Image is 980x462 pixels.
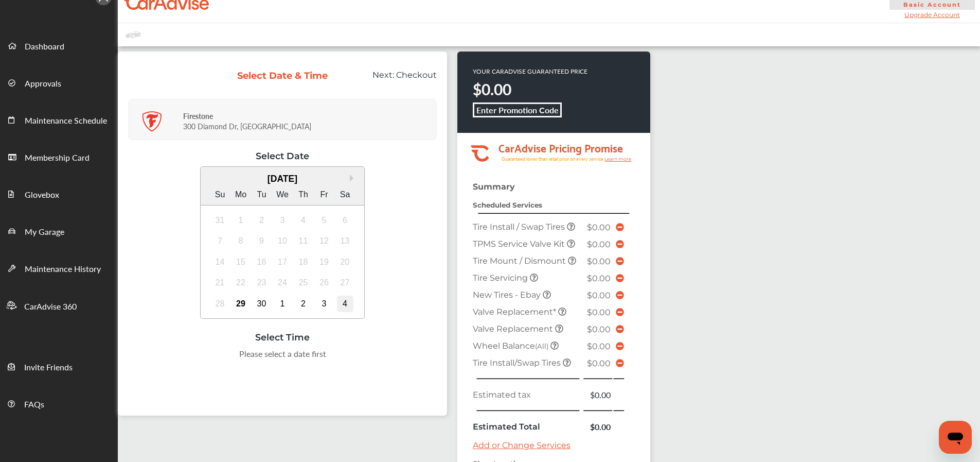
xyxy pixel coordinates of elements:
div: month 2025-09 [209,210,355,314]
div: Not available Saturday, September 6th, 2025 [337,212,353,229]
a: Maintenance Schedule [1,101,117,138]
div: Not available Sunday, September 28th, 2025 [212,296,228,312]
td: $0.00 [583,418,613,435]
div: Not available Wednesday, September 10th, 2025 [274,233,291,249]
div: Not available Tuesday, September 9th, 2025 [254,233,270,249]
a: Dashboard [1,27,117,64]
div: Please select a date first [128,348,437,360]
span: Checkout [396,70,437,80]
small: (All) [535,342,548,350]
a: Add or Change Services [473,440,571,450]
span: Maintenance History [25,263,101,276]
span: $0.00 [587,239,611,249]
div: Not available Thursday, September 11th, 2025 [295,233,312,249]
b: Enter Promotion Code [476,104,559,116]
div: Not available Thursday, September 18th, 2025 [295,254,312,270]
span: My Garage [25,226,64,239]
iframe: Button to launch messaging window [939,421,972,454]
span: Tire Mount / Dismount [473,256,568,266]
div: Not available Thursday, September 4th, 2025 [295,212,312,229]
div: Not available Tuesday, September 23rd, 2025 [254,275,270,291]
div: Not available Wednesday, September 3rd, 2025 [274,212,291,229]
span: $0.00 [587,341,611,351]
div: [DATE] [201,174,365,184]
span: Invite Friends [24,361,73,374]
div: Sa [337,186,353,203]
div: Choose Thursday, October 2nd, 2025 [295,296,312,312]
span: Valve Replacement [473,324,555,334]
span: $0.00 [587,223,611,232]
strong: $0.00 [473,78,511,100]
tspan: Guaranteed lower than retail price on every service. [502,156,604,162]
div: Select Date [128,150,437,161]
div: Not available Friday, September 19th, 2025 [316,254,332,270]
span: Glovebox [25,189,59,202]
span: Upgrade Account [888,11,976,19]
div: Not available Wednesday, September 24th, 2025 [274,275,291,291]
a: Glovebox [1,175,117,212]
span: Dashboard [25,40,64,54]
span: Approvals [25,77,61,91]
div: Not available Monday, September 22nd, 2025 [233,275,249,291]
div: Choose Saturday, October 4th, 2025 [337,296,353,312]
div: Choose Friday, October 3rd, 2025 [316,296,332,312]
div: Not available Sunday, September 14th, 2025 [212,254,228,270]
a: Approvals [1,64,117,101]
span: $0.00 [587,290,611,300]
div: Not available Saturday, September 20th, 2025 [337,254,353,270]
span: Membership Card [25,151,90,165]
strong: Scheduled Services [473,201,542,209]
div: Not available Tuesday, September 16th, 2025 [254,254,270,270]
div: Choose Wednesday, October 1st, 2025 [274,296,291,312]
div: We [274,186,291,203]
div: Not available Friday, September 12th, 2025 [316,233,332,249]
span: $0.00 [587,358,611,368]
div: Not available Sunday, September 21st, 2025 [212,275,228,291]
span: CarAdvise 360 [24,300,77,314]
div: Su [212,186,228,203]
div: Not available Wednesday, September 17th, 2025 [274,254,291,270]
span: $0.00 [587,307,611,317]
div: Fr [316,186,332,203]
img: logo-firestone.png [141,111,162,132]
div: Not available Friday, September 26th, 2025 [316,275,332,291]
td: Estimated tax [470,386,583,403]
a: Membership Card [1,138,117,175]
div: Tu [254,186,270,203]
div: Next: [336,70,445,90]
span: $0.00 [587,324,611,334]
span: FAQs [24,398,44,412]
span: TPMS Service Valve Kit [473,239,567,249]
span: Tire Install/Swap Tires [473,358,563,368]
span: Maintenance Schedule [25,114,107,128]
strong: Firestone [183,111,213,121]
strong: Summary [473,182,515,192]
span: New Tires - Ebay [473,290,543,300]
div: Select Time [128,332,437,343]
span: $0.00 [587,256,611,266]
tspan: CarAdvise Pricing Promise [498,138,623,157]
p: YOUR CARADVISE GUARANTEED PRICE [473,67,587,76]
div: Not available Sunday, August 31st, 2025 [212,212,228,229]
a: My Garage [1,212,117,249]
span: $0.00 [587,273,611,283]
div: Select Date & Time [237,70,329,81]
div: Choose Monday, September 29th, 2025 [233,296,249,312]
div: Not available Thursday, September 25th, 2025 [295,275,312,291]
div: Not available Sunday, September 7th, 2025 [212,233,228,249]
td: Estimated Total [470,418,583,435]
div: Not available Saturday, September 27th, 2025 [337,275,353,291]
div: Not available Saturday, September 13th, 2025 [337,233,353,249]
span: Tire Servicing [473,273,530,283]
td: $0.00 [583,386,613,403]
span: Valve Replacement* [473,307,558,317]
a: Maintenance History [1,249,117,286]
div: Choose Tuesday, September 30th, 2025 [254,296,270,312]
img: placeholder_car.fcab19be.svg [126,28,141,41]
div: Mo [233,186,249,203]
div: Not available Tuesday, September 2nd, 2025 [254,212,270,229]
div: Th [295,186,312,203]
div: Not available Friday, September 5th, 2025 [316,212,332,229]
span: Wheel Balance [473,341,550,351]
button: Next Month [350,175,357,182]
